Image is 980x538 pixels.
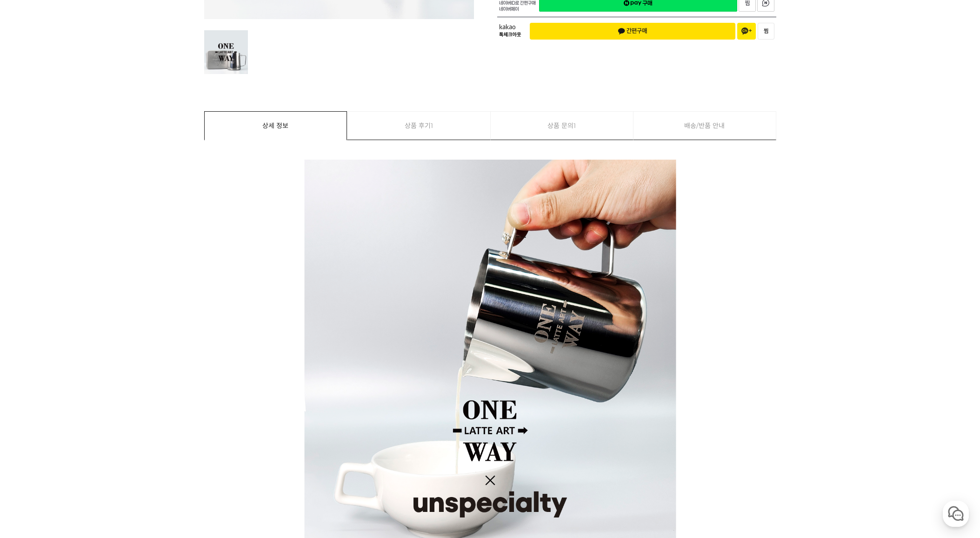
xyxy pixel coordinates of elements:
[737,23,756,40] button: 채널 추가
[633,112,776,140] a: 배송/반품 안내
[573,112,576,140] span: 1
[205,112,347,140] a: 상세 정보
[741,27,752,35] span: 채널 추가
[764,28,768,34] span: 찜
[758,23,774,40] button: 찜
[499,24,523,38] span: 카카오 톡체크아웃
[85,309,96,317] span: 대화
[530,23,735,40] button: 간편구매
[347,112,490,140] a: 상품 후기1
[491,112,633,140] a: 상품 문의1
[431,112,433,140] span: 1
[144,309,155,316] span: 설정
[120,295,179,318] a: 설정
[3,295,61,318] a: 홈
[61,295,120,318] a: 대화
[618,27,647,35] span: 간편구매
[29,309,35,316] span: 홈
